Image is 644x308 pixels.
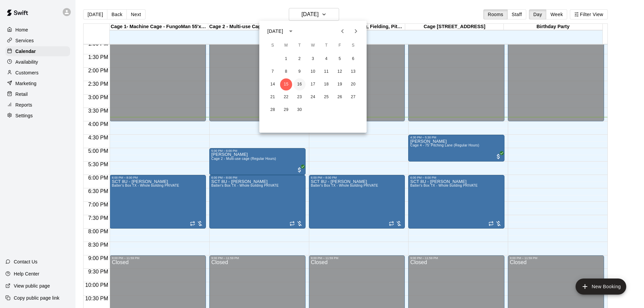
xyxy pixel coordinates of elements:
[334,91,346,103] button: 26
[280,91,292,103] button: 22
[280,53,292,65] button: 1
[293,53,306,65] button: 2
[347,53,359,65] button: 6
[280,78,292,90] button: 15
[293,66,306,78] button: 9
[349,24,363,38] button: Next month
[285,25,297,37] button: calendar view is open, switch to year view
[307,39,319,52] span: Wednesday
[267,39,279,52] span: Sunday
[307,66,319,78] button: 10
[320,53,332,65] button: 4
[334,66,346,78] button: 12
[267,66,279,78] button: 7
[280,66,292,78] button: 8
[293,78,306,90] button: 16
[293,39,306,52] span: Tuesday
[334,78,346,90] button: 19
[334,39,346,52] span: Friday
[307,91,319,103] button: 24
[267,104,279,116] button: 28
[307,53,319,65] button: 3
[347,39,359,52] span: Saturday
[293,104,306,116] button: 30
[320,91,332,103] button: 25
[320,39,332,52] span: Thursday
[267,78,279,90] button: 14
[347,66,359,78] button: 13
[267,28,283,35] div: [DATE]
[320,66,332,78] button: 11
[336,24,349,38] button: Previous month
[280,39,292,52] span: Monday
[280,104,292,116] button: 29
[334,53,346,65] button: 5
[267,91,279,103] button: 21
[320,78,332,90] button: 18
[347,91,359,103] button: 27
[347,78,359,90] button: 20
[293,91,306,103] button: 23
[307,78,319,90] button: 17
